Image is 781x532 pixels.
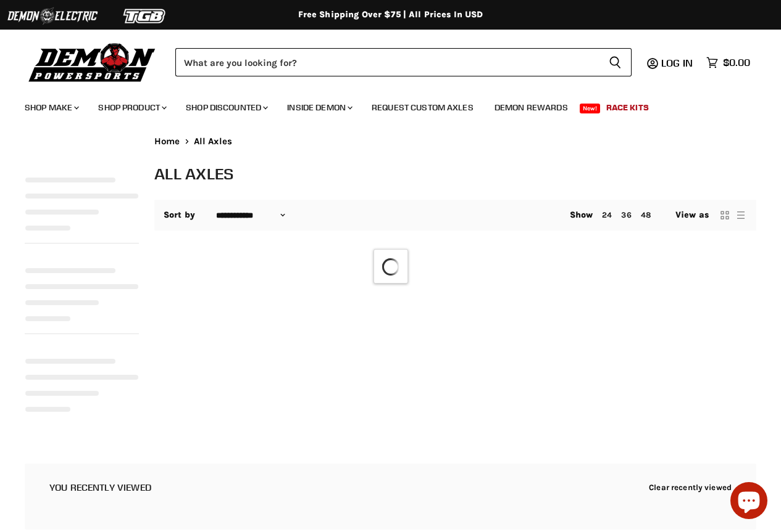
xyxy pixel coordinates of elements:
[6,4,99,28] img: Demon Electric Logo 2
[15,95,86,120] a: Shop Make
[89,95,174,120] a: Shop Product
[49,482,151,493] h2: You recently viewed
[362,95,483,120] a: Request Custom Axles
[99,4,191,28] img: TGB Logo 2
[154,136,756,147] nav: Breadcrumbs
[164,210,195,220] label: Sort by
[675,210,709,220] span: View as
[485,95,577,120] a: Demon Rewards
[719,209,731,221] button: grid view
[580,104,601,113] span: New!
[700,54,756,72] a: $0.00
[15,90,747,120] ul: Main menu
[154,136,180,147] a: Home
[661,57,693,69] span: Log in
[735,209,747,221] button: list view
[599,48,632,76] button: Search
[570,210,593,220] span: Show
[602,210,612,219] a: 24
[641,210,651,219] a: 48
[175,48,599,76] input: Search
[154,163,756,184] h1: All Axles
[175,48,632,76] form: Product
[194,136,232,147] span: All Axles
[727,482,771,522] inbox-online-store-chat: Shopify online store chat
[278,95,360,120] a: Inside Demon
[177,95,275,120] a: Shop Discounted
[656,57,700,68] a: Log in
[723,57,750,68] span: $0.00
[25,40,160,84] img: Demon Powersports
[649,483,732,492] button: Clear recently viewed
[621,210,631,219] a: 36
[597,95,658,120] a: Race Kits
[154,200,756,231] nav: Collection utilities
